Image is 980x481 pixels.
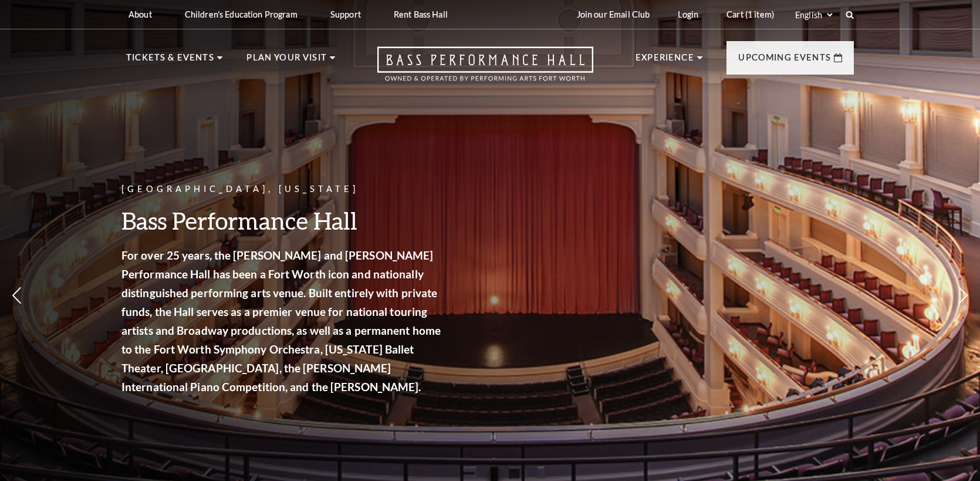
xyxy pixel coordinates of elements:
p: Rent Bass Hall [394,9,448,19]
p: Plan Your Visit [246,51,327,72]
p: Support [330,9,361,19]
h3: Bass Performance Hall [121,206,444,236]
strong: For over 25 years, the [PERSON_NAME] and [PERSON_NAME] Performance Hall has been a Fort Worth ico... [121,248,441,393]
p: About [129,9,152,19]
p: Tickets & Events [126,51,214,72]
p: Children's Education Program [185,9,298,19]
select: Select: [793,9,834,21]
p: Experience [636,51,694,72]
p: Upcoming Events [738,51,831,72]
p: [GEOGRAPHIC_DATA], [US_STATE] [121,182,444,197]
